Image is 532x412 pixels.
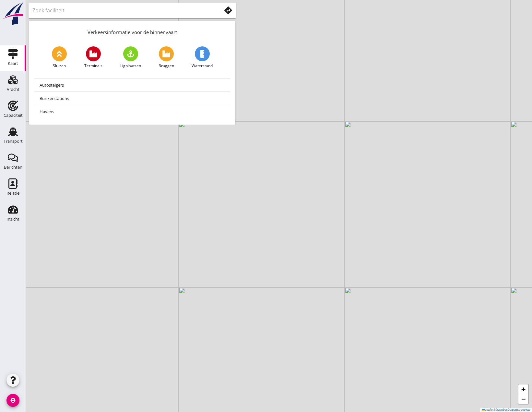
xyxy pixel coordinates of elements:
[7,87,19,91] div: Vracht
[521,395,526,403] span: −
[518,394,528,404] a: Zoom out
[84,46,102,69] a: Terminals
[192,46,213,69] a: Waterstand
[4,113,23,117] div: Capaciteit
[192,63,213,69] span: Waterstand
[29,21,235,41] div: Verkeersinformatie voor de binnenvaart
[482,408,493,411] a: Leaflet
[40,81,225,89] div: Autosteigers
[6,394,19,407] i: account_circle
[32,5,212,16] input: Zoek faciliteit
[8,61,18,66] div: Kaart
[510,408,530,411] a: OpenStreetMap
[518,384,528,394] a: Zoom in
[6,191,19,195] div: Relatie
[159,63,174,69] span: Bruggen
[84,63,102,69] span: Terminals
[159,46,174,69] a: Bruggen
[4,139,23,143] div: Transport
[52,46,67,69] a: Sluizen
[120,46,141,69] a: Ligplaatsen
[53,63,66,69] span: Sluizen
[497,408,508,411] a: Mapbox
[120,63,141,69] span: Ligplaatsen
[4,165,22,169] div: Berichten
[40,108,225,115] div: Havens
[40,94,225,102] div: Bunkerstations
[1,2,25,26] img: logo-small.a267ee39.svg
[521,385,526,393] span: +
[480,408,532,412] div: © ©
[6,217,19,221] div: Inzicht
